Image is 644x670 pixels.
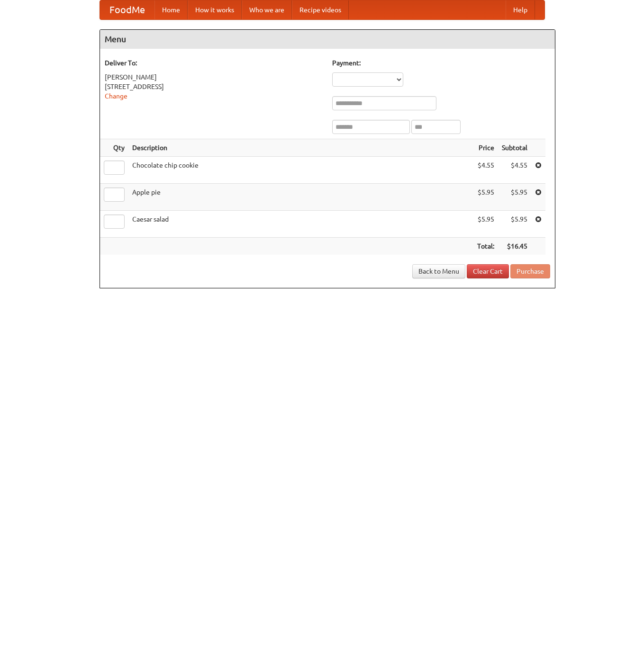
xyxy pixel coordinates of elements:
[473,211,498,238] td: $5.95
[105,72,323,82] div: [PERSON_NAME]
[510,264,550,278] button: Purchase
[188,0,242,19] a: How it works
[154,0,188,19] a: Home
[473,157,498,184] td: $4.55
[128,139,473,157] th: Description
[473,139,498,157] th: Price
[498,184,531,211] td: $5.95
[100,139,128,157] th: Qty
[332,58,550,68] h5: Payment:
[412,264,465,278] a: Back to Menu
[473,238,498,255] th: Total:
[473,184,498,211] td: $5.95
[242,0,292,19] a: Who we are
[506,0,535,19] a: Help
[128,157,473,184] td: Chocolate chip cookie
[105,92,127,100] a: Change
[105,82,323,91] div: [STREET_ADDRESS]
[105,58,323,68] h5: Deliver To:
[498,157,531,184] td: $4.55
[100,0,154,19] a: FoodMe
[100,30,555,49] h4: Menu
[498,139,531,157] th: Subtotal
[128,184,473,211] td: Apple pie
[498,211,531,238] td: $5.95
[292,0,349,19] a: Recipe videos
[498,238,531,255] th: $16.45
[128,211,473,238] td: Caesar salad
[467,264,509,278] a: Clear Cart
